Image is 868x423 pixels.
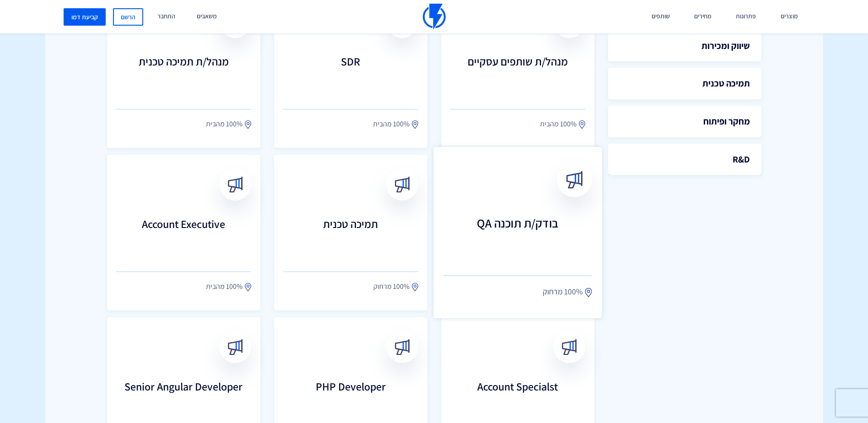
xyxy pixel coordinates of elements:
img: location.svg [579,120,585,129]
h3: Account Executive [116,218,251,255]
span: 100% מרחוק [542,286,582,298]
img: location.svg [412,282,418,292]
h3: Account Specialst [450,380,585,417]
a: Account Executive 100% מהבית [107,155,260,310]
a: בודק/ת תוכנה QA 100% מרחוק [433,147,602,318]
h3: מנהל/ת תמיכה טכנית [116,55,251,92]
h3: Senior Angular Developer [116,380,251,417]
a: שיווק ומכירות [608,30,761,62]
a: מחקר ופיתוח [608,106,761,137]
a: תמיכה טכנית 100% מרחוק [274,155,427,310]
img: broadcast.svg [394,177,410,193]
img: location.svg [585,287,592,298]
a: R&D [608,144,761,175]
a: תמיכה טכנית [608,68,761,99]
span: 100% מרחוק [373,281,410,292]
span: 100% מהבית [373,119,410,130]
img: location.svg [245,120,251,129]
a: קביעת דמו [64,8,106,26]
img: broadcast.svg [561,339,577,355]
h3: בודק/ת תוכנה QA [443,217,592,257]
h3: SDR [283,55,418,92]
span: 100% מהבית [206,119,243,130]
h3: PHP Developer [283,380,418,417]
span: 100% מהבית [206,281,243,292]
img: broadcast.svg [566,171,583,189]
h3: מנהל/ת שותפים עסקיים [450,55,585,92]
img: location.svg [245,282,251,292]
img: broadcast.svg [394,339,410,355]
span: 100% מהבית [540,119,577,130]
h3: תמיכה טכנית [283,218,418,255]
img: broadcast.svg [227,177,243,193]
a: הרשם [113,8,143,26]
img: broadcast.svg [227,339,243,355]
img: location.svg [412,120,418,129]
